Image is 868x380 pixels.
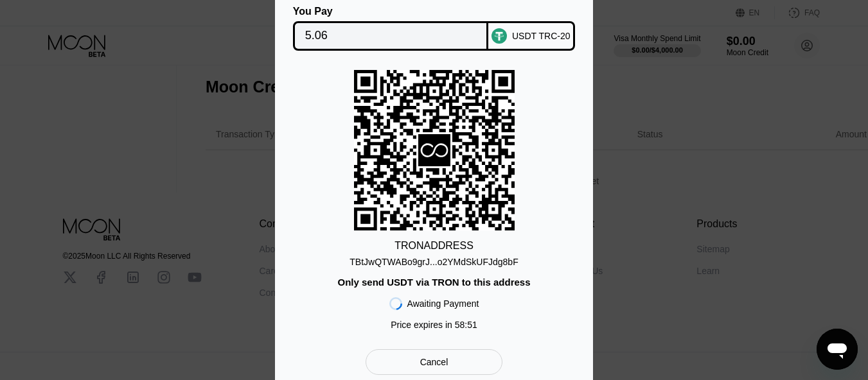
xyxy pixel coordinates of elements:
div: Cancel [420,356,448,368]
div: Price expires in [391,320,477,330]
div: TBtJwQTWABo9grJ...o2YMdSkUFJdg8bF [350,257,518,267]
div: TRON ADDRESS [394,240,474,252]
span: 58 : 51 [455,320,477,330]
div: You Pay [293,6,489,17]
div: Only send USDT via TRON to this address [337,277,530,288]
div: You PayUSDT TRC-20 [294,6,574,51]
iframe: Button to launch messaging window [817,329,858,370]
div: Cancel [366,349,502,375]
div: TBtJwQTWABo9grJ...o2YMdSkUFJdg8bF [350,252,518,267]
div: USDT TRC-20 [512,31,571,41]
div: Awaiting Payment [407,298,479,309]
